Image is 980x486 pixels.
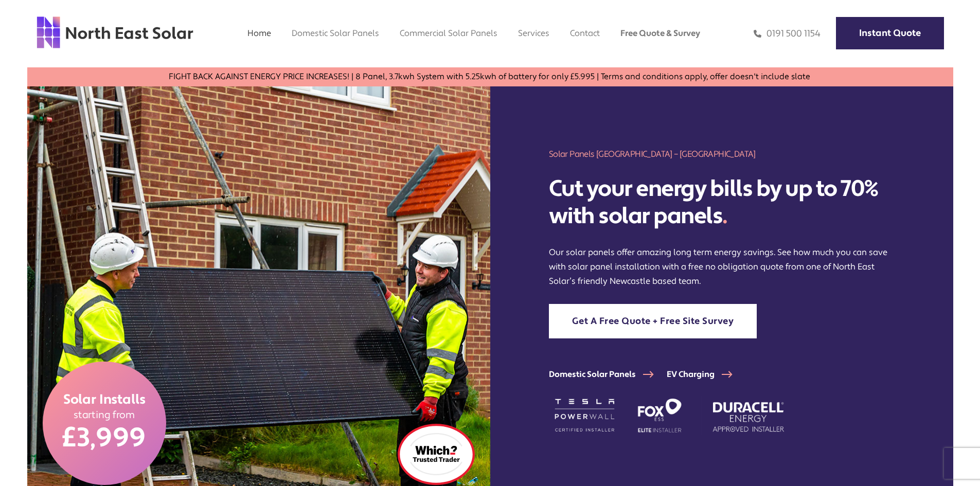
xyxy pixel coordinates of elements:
[36,15,194,49] img: north east solar logo
[754,28,821,40] a: 0191 500 1154
[549,369,667,380] a: Domestic Solar Panels
[63,391,146,409] span: Solar Installs
[667,369,745,380] a: EV Charging
[836,17,944,49] a: Instant Quote
[400,28,497,39] a: Commercial Solar Panels
[570,28,600,39] a: Contact
[292,28,379,39] a: Domestic Solar Panels
[549,148,894,160] h1: Solar Panels [GEOGRAPHIC_DATA] – [GEOGRAPHIC_DATA]
[620,28,700,39] a: Free Quote & Survey
[754,28,761,40] img: phone icon
[722,202,727,230] span: .
[549,245,894,289] p: Our solar panels offer amazing long term energy savings. See how much you can save with solar pan...
[43,362,166,485] a: Solar Installs starting from £3,999
[549,304,757,338] a: Get A Free Quote + Free Site Survey
[398,424,475,485] img: which logo
[518,28,549,39] a: Services
[62,421,146,455] span: £3,999
[247,28,271,39] a: Home
[937,445,970,476] iframe: chat widget
[74,408,135,421] span: starting from
[549,175,894,230] h2: Cut your energy bills by up to 70% with solar panels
